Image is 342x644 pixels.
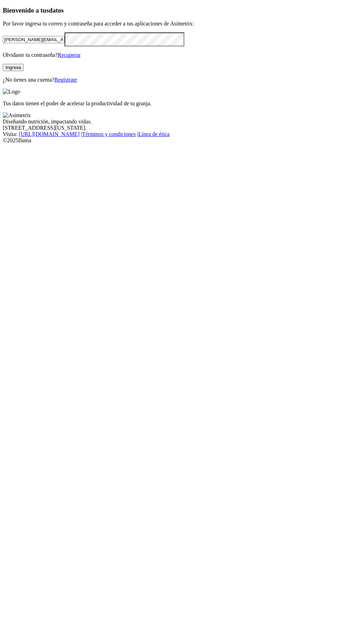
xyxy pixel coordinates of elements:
[3,64,24,71] button: Ingresa
[82,131,136,137] a: Términos y condiciones
[138,131,170,137] a: Línea de ética
[3,21,339,27] p: Por favor ingresa tu correo y contraseña para acceder a tus aplicaciones de Asimetrix:
[3,52,339,58] p: Olvidaste tu contraseña?
[19,131,80,137] a: [URL][DOMAIN_NAME]
[3,131,339,137] div: Visita : | |
[3,7,339,14] h3: Bienvenido a tus
[3,112,31,119] img: Asimetrix
[3,36,65,43] input: Tu correo
[3,125,339,131] div: [STREET_ADDRESS][US_STATE].
[3,119,339,125] div: Diseñando nutrición, impactando vidas.
[3,77,339,83] p: ¿No tienes una cuenta?
[58,52,81,58] a: Recuperar
[3,137,339,144] div: © 2025 Iluma
[54,77,77,83] a: Regístrate
[3,100,339,107] p: Tus datos tienen el poder de acelerar la productividad de tu granja.
[49,7,64,14] span: datos
[3,89,20,95] img: Logo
